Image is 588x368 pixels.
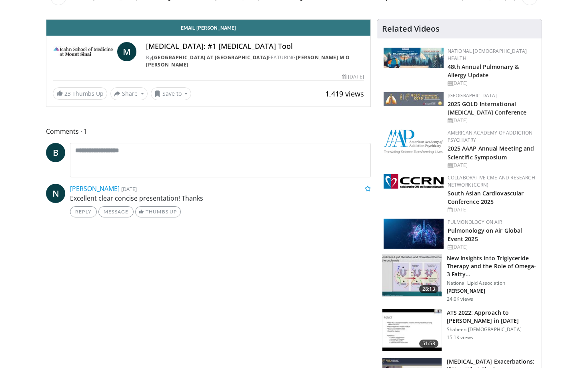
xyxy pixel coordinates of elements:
a: 48th Annual Pulmonary & Allergy Update [448,63,519,79]
img: b90f5d12-84c1-472e-b843-5cad6c7ef911.jpg.150x105_q85_autocrop_double_scale_upscale_version-0.2.jpg [384,48,444,68]
a: Collaborative CME and Research Network (CCRN) [448,174,535,188]
a: [PERSON_NAME] [70,184,120,193]
a: [PERSON_NAME] M O [PERSON_NAME] [146,54,350,68]
a: M [117,42,136,61]
h4: [MEDICAL_DATA]: #1 [MEDICAL_DATA] Tool [146,42,364,51]
div: [DATE] [448,117,535,124]
img: 5903cf87-07ec-4ec6-b228-01333f75c79d.150x105_q85_crop-smart_upscale.jpg [382,309,442,351]
a: Reply [70,206,97,217]
p: Excellent clear concise presentation! Thanks [70,193,371,203]
a: 2025 GOLD International [MEDICAL_DATA] Conference [448,100,527,116]
span: 23 [64,90,71,97]
a: Pulmonology on Air [448,219,502,225]
img: ba18d8f0-9906-4a98-861f-60482623d05e.jpeg.150x105_q85_autocrop_double_scale_upscale_version-0.2.jpg [384,219,444,249]
button: Save to [151,87,192,100]
img: 29f03053-4637-48fc-b8d3-cde88653f0ec.jpeg.150x105_q85_autocrop_double_scale_upscale_version-0.2.jpg [384,92,444,106]
a: [GEOGRAPHIC_DATA] [448,92,497,99]
a: Message [98,206,134,217]
img: f7c290de-70ae-47e0-9ae1-04035161c232.png.150x105_q85_autocrop_double_scale_upscale_version-0.2.png [384,129,444,154]
a: [GEOGRAPHIC_DATA] at [GEOGRAPHIC_DATA] [152,54,268,61]
span: 51:53 [419,340,438,348]
a: B [46,143,65,162]
p: Shaheen [DEMOGRAPHIC_DATA] [447,326,537,333]
div: [DATE] [448,162,535,169]
div: [DATE] [342,73,364,80]
a: N [46,184,65,203]
div: By FEATURING [146,54,364,68]
span: 1,419 views [325,89,364,99]
p: [PERSON_NAME] [447,288,537,294]
a: 28:13 New Insights into Triglyceride Therapy and the Role of Omega-3 Fatty… National Lipid Associ... [382,254,537,302]
div: [DATE] [448,80,535,87]
p: 15.1K views [447,334,473,341]
a: 51:53 ATS 2022: Approach to [PERSON_NAME] in [DATE] Shaheen [DEMOGRAPHIC_DATA] 15.1K views [382,309,537,351]
a: Email [PERSON_NAME] [46,20,370,36]
a: 2025 AAAP Annual Meeting and Scientific Symposium [448,145,534,161]
img: a04ee3ba-8487-4636-b0fb-5e8d268f3737.png.150x105_q85_autocrop_double_scale_upscale_version-0.2.png [384,174,444,189]
img: 45ea033d-f728-4586-a1ce-38957b05c09e.150x105_q85_crop-smart_upscale.jpg [382,255,442,296]
small: [DATE] [121,185,137,193]
div: [DATE] [448,243,535,251]
a: Pulmonology on Air Global Event 2025 [448,227,522,243]
a: American Academy of Addiction Psychiatry [448,129,533,143]
span: 28:13 [419,285,438,293]
h3: New Insights into Triglyceride Therapy and the Role of Omega-3 Fatty… [447,254,537,278]
p: 24.0K views [447,296,473,302]
div: [DATE] [448,206,535,213]
a: 23 Thumbs Up [53,87,107,100]
h3: ATS 2022: Approach to [PERSON_NAME] in [DATE] [447,309,537,325]
video-js: Video Player [46,19,370,20]
h4: Related Videos [382,24,440,34]
span: Comments 1 [46,126,371,137]
p: National Lipid Association [447,280,537,286]
a: Thumbs Up [135,206,180,217]
a: National [DEMOGRAPHIC_DATA] Health [448,48,527,62]
button: Share [110,87,148,100]
a: South Asian Cardiovascular Conference 2025 [448,189,524,205]
img: Icahn School of Medicine at Mount Sinai [53,42,114,61]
